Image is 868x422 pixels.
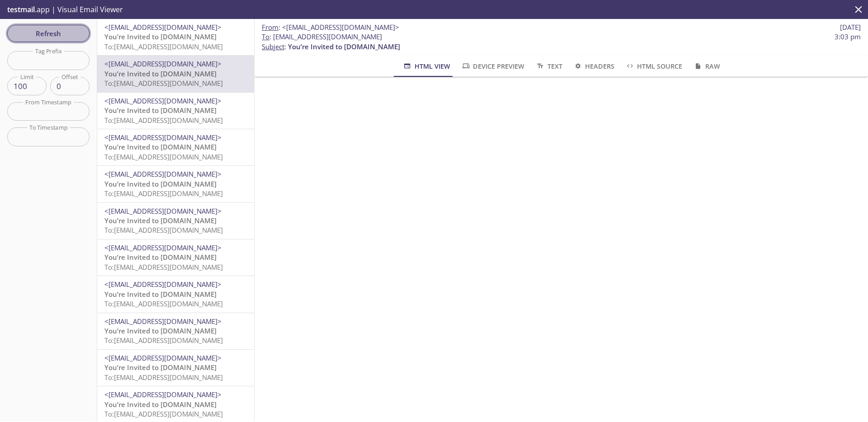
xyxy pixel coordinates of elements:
div: <[EMAIL_ADDRESS][DOMAIN_NAME]>You’re Invited to [DOMAIN_NAME]To:[EMAIL_ADDRESS][DOMAIN_NAME] [97,239,254,276]
span: Headers [573,61,614,72]
span: To: [EMAIL_ADDRESS][DOMAIN_NAME] [104,225,223,234]
div: <[EMAIL_ADDRESS][DOMAIN_NAME]>You’re Invited to [DOMAIN_NAME]To:[EMAIL_ADDRESS][DOMAIN_NAME] [97,166,254,202]
div: <[EMAIL_ADDRESS][DOMAIN_NAME]>You’re Invited to [DOMAIN_NAME]To:[EMAIL_ADDRESS][DOMAIN_NAME] [97,19,254,55]
span: You’re Invited to [DOMAIN_NAME] [104,363,217,372]
span: Subject [262,42,284,51]
span: You’re Invited to [DOMAIN_NAME] [104,179,217,188]
span: To: [EMAIL_ADDRESS][DOMAIN_NAME] [104,42,223,51]
span: <[EMAIL_ADDRESS][DOMAIN_NAME]> [104,206,222,216]
span: HTML View [402,61,450,72]
span: <[EMAIL_ADDRESS][DOMAIN_NAME]> [104,390,222,399]
span: To: [EMAIL_ADDRESS][DOMAIN_NAME] [104,373,223,382]
span: From [262,23,278,32]
div: <[EMAIL_ADDRESS][DOMAIN_NAME]>You’re Invited to [DOMAIN_NAME]To:[EMAIL_ADDRESS][DOMAIN_NAME] [97,93,254,129]
span: [DATE] [840,23,861,32]
p: : [262,32,861,52]
span: testmail [7,5,35,14]
span: You’re Invited to [DOMAIN_NAME] [104,326,217,335]
span: <[EMAIL_ADDRESS][DOMAIN_NAME]> [104,280,222,289]
span: You’re Invited to [DOMAIN_NAME] [288,42,400,51]
span: <[EMAIL_ADDRESS][DOMAIN_NAME]> [104,353,222,362]
span: <[EMAIL_ADDRESS][DOMAIN_NAME]> [104,243,222,252]
span: You’re Invited to [DOMAIN_NAME] [104,142,217,151]
span: To: [EMAIL_ADDRESS][DOMAIN_NAME] [104,189,223,198]
button: Refresh [7,25,90,42]
span: <[EMAIL_ADDRESS][DOMAIN_NAME]> [104,317,222,326]
span: You’re Invited to [DOMAIN_NAME] [104,69,217,78]
span: You’re Invited to [DOMAIN_NAME] [104,290,217,299]
span: To: [EMAIL_ADDRESS][DOMAIN_NAME] [104,299,223,308]
span: <[EMAIL_ADDRESS][DOMAIN_NAME]> [282,23,399,32]
span: <[EMAIL_ADDRESS][DOMAIN_NAME]> [104,96,222,105]
span: <[EMAIL_ADDRESS][DOMAIN_NAME]> [104,133,222,142]
span: : [262,23,399,32]
div: <[EMAIL_ADDRESS][DOMAIN_NAME]>You’re Invited to [DOMAIN_NAME]To:[EMAIL_ADDRESS][DOMAIN_NAME] [97,56,254,92]
span: To: [EMAIL_ADDRESS][DOMAIN_NAME] [104,263,223,272]
div: <[EMAIL_ADDRESS][DOMAIN_NAME]>You’re Invited to [DOMAIN_NAME]To:[EMAIL_ADDRESS][DOMAIN_NAME] [97,129,254,165]
span: <[EMAIL_ADDRESS][DOMAIN_NAME]> [104,169,222,178]
span: Device Preview [461,61,524,72]
span: To: [EMAIL_ADDRESS][DOMAIN_NAME] [104,79,223,88]
span: You’re Invited to [DOMAIN_NAME] [104,216,217,225]
span: To: [EMAIL_ADDRESS][DOMAIN_NAME] [104,409,223,418]
span: 3:03 pm [835,32,861,42]
span: You’re Invited to [DOMAIN_NAME] [104,32,217,41]
span: To: [EMAIL_ADDRESS][DOMAIN_NAME] [104,116,223,125]
div: <[EMAIL_ADDRESS][DOMAIN_NAME]>You’re Invited to [DOMAIN_NAME]To:[EMAIL_ADDRESS][DOMAIN_NAME] [97,313,254,349]
span: You’re Invited to [DOMAIN_NAME] [104,400,217,409]
span: Raw [693,61,720,72]
span: To: [EMAIL_ADDRESS][DOMAIN_NAME] [104,152,223,161]
span: <[EMAIL_ADDRESS][DOMAIN_NAME]> [104,23,222,32]
span: To [262,32,269,41]
span: : [EMAIL_ADDRESS][DOMAIN_NAME] [262,32,382,42]
span: Text [535,61,562,72]
span: HTML Source [625,61,682,72]
div: <[EMAIL_ADDRESS][DOMAIN_NAME]>You’re Invited to [DOMAIN_NAME]To:[EMAIL_ADDRESS][DOMAIN_NAME] [97,350,254,386]
span: <[EMAIL_ADDRESS][DOMAIN_NAME]> [104,59,222,68]
span: Refresh [14,28,82,39]
span: You’re Invited to [DOMAIN_NAME] [104,253,217,262]
div: <[EMAIL_ADDRESS][DOMAIN_NAME]>You’re Invited to [DOMAIN_NAME]To:[EMAIL_ADDRESS][DOMAIN_NAME] [97,203,254,239]
span: To: [EMAIL_ADDRESS][DOMAIN_NAME] [104,336,223,345]
div: <[EMAIL_ADDRESS][DOMAIN_NAME]>You’re Invited to [DOMAIN_NAME]To:[EMAIL_ADDRESS][DOMAIN_NAME] [97,276,254,312]
span: You’re Invited to [DOMAIN_NAME] [104,106,217,115]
